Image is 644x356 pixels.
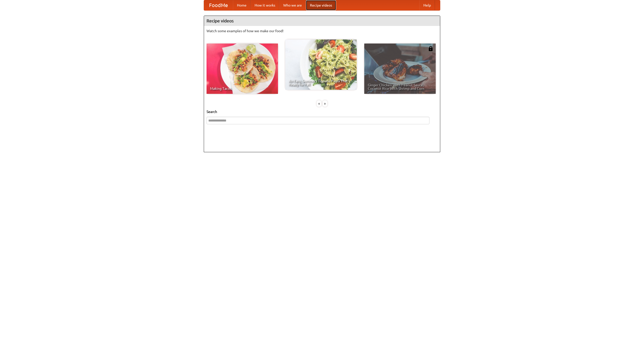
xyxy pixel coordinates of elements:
a: FoodMe [204,0,233,10]
p: Watch some examples of how we make our food! [207,28,437,33]
div: « [317,100,321,107]
a: Recipe videos [306,0,336,10]
img: 483408.png [428,46,433,51]
span: An Easy, Summery Tomato Pasta That's Ready for Fall [289,79,353,86]
h5: Search [207,109,437,114]
div: » [323,100,327,107]
a: Making Tacos [207,44,278,94]
a: An Easy, Summery Tomato Pasta That's Ready for Fall [285,39,357,90]
a: Home [233,0,251,10]
h4: Recipe videos [204,16,440,26]
a: How it works [251,0,279,10]
a: Help [419,0,435,10]
a: Who we are [279,0,306,10]
span: Making Tacos [210,87,274,90]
